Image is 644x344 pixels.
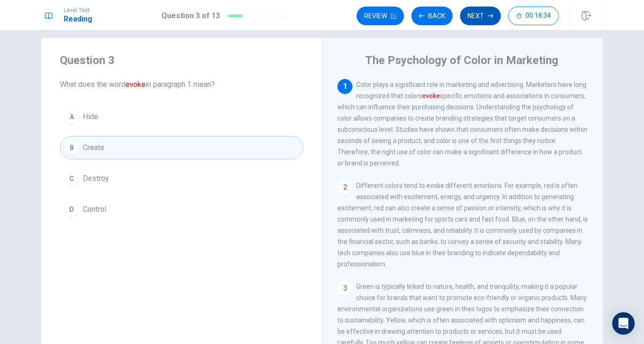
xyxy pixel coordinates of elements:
div: A [64,109,79,124]
div: 1 [337,79,352,94]
h4: Question 3 [60,53,303,68]
h1: Question 3 of 13 [161,10,220,21]
button: 00:18:34 [508,7,559,25]
span: Destroy [83,173,109,184]
span: Hide [83,111,98,122]
span: Different colors tend to evoke different emotions. For example, red is often associated with exci... [337,182,588,268]
font: evoke [125,80,146,89]
button: BCreate [60,136,303,159]
h4: The Psychology of Color in Marketing [365,53,558,68]
div: 3 [337,281,352,296]
button: Back [411,7,453,25]
button: Review [357,7,404,25]
div: 2 [337,180,352,195]
button: DControl [60,198,303,221]
span: Level Test [64,7,92,14]
span: Control [83,204,106,215]
div: Open Intercom Messenger [612,312,635,335]
div: D [64,202,79,217]
font: evoke [422,92,440,100]
div: B [64,140,79,155]
div: C [64,171,79,186]
span: Create [83,142,104,153]
button: AHide [60,105,303,129]
span: Color plays a significant role in marketing and advertising. Marketers have long recognized that ... [337,81,587,167]
h1: Reading [64,14,92,25]
button: Next [460,7,501,25]
button: CDestroy [60,167,303,190]
span: 00:18:34 [526,12,551,20]
span: What does the word in paragraph 1 mean? [60,79,303,90]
